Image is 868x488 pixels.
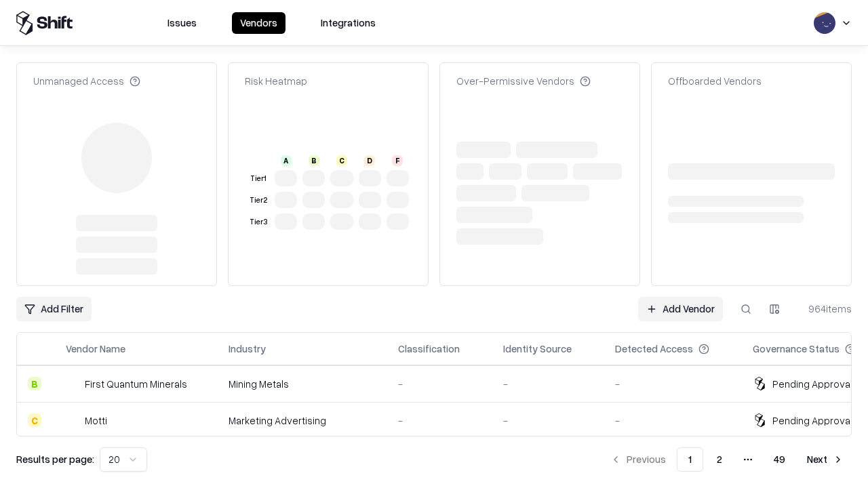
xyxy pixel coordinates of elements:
[763,447,796,472] button: 49
[313,12,384,34] button: Integrations
[456,74,591,88] div: Over-Permissive Vendors
[398,413,481,428] div: -
[336,155,347,166] div: C
[706,447,733,472] button: 2
[281,155,292,166] div: A
[503,377,593,391] div: -
[615,342,693,356] div: Detected Access
[16,452,94,466] p: Results per page:
[615,413,731,428] div: -
[248,173,269,184] div: Tier 1
[232,12,285,34] button: Vendors
[159,12,205,34] button: Issues
[668,74,762,88] div: Offboarded Vendors
[677,447,703,472] button: 1
[398,342,460,356] div: Classification
[229,377,376,391] div: Mining Metals
[245,74,307,88] div: Risk Heatmap
[66,377,79,390] img: First Quantum Minerals
[28,413,41,427] div: C
[229,413,376,428] div: Marketing Advertising
[28,377,41,390] div: B
[248,216,269,228] div: Tier 3
[364,155,375,166] div: D
[66,413,79,427] img: Motti
[66,342,125,356] div: Vendor Name
[772,413,852,428] div: Pending Approval
[229,342,266,356] div: Industry
[392,155,403,166] div: F
[638,297,723,321] a: Add Vendor
[85,377,187,391] div: First Quantum Minerals
[398,377,481,391] div: -
[602,447,852,472] nav: pagination
[33,74,140,88] div: Unmanaged Access
[16,297,92,321] button: Add Filter
[309,155,319,166] div: B
[797,302,852,316] div: 964 items
[615,377,731,391] div: -
[753,342,840,356] div: Governance Status
[772,377,852,391] div: Pending Approval
[503,342,572,356] div: Identity Source
[799,447,852,472] button: Next
[85,413,107,428] div: Motti
[503,413,593,428] div: -
[248,195,269,206] div: Tier 2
